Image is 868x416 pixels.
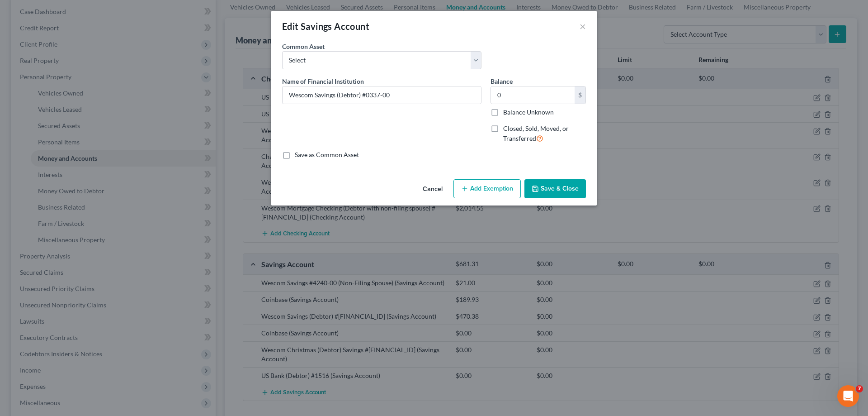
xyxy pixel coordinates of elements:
[282,20,369,33] div: Edit Savings Account
[282,42,325,51] label: Common Asset
[503,108,554,117] label: Balance Unknown
[575,86,585,104] div: $
[415,180,450,198] button: Cancel
[283,86,481,104] input: Enter name...
[453,179,521,198] button: Add Exemption
[282,77,364,85] span: Name of Financial Institution
[491,86,575,104] input: 0.00
[503,124,569,142] span: Closed, Sold, Moved, or Transferred
[491,77,513,86] label: Balance
[856,385,863,392] span: 7
[524,179,586,198] button: Save & Close
[837,385,859,407] iframe: Intercom live chat
[580,21,586,32] button: ×
[295,150,359,159] label: Save as Common Asset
